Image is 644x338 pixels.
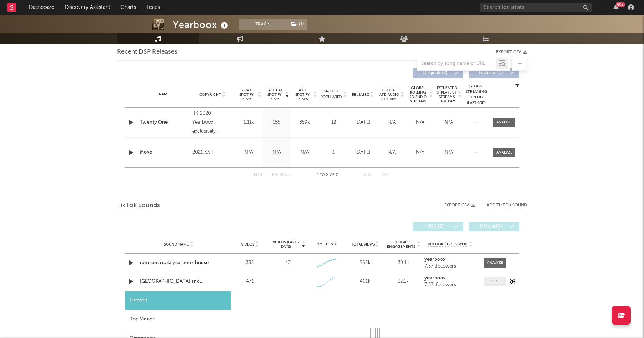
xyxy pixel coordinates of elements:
[192,148,233,157] div: 2021 XXII
[293,88,312,101] span: ATD Spotify Plays
[117,201,160,210] span: TikTok Sounds
[496,50,527,54] button: Export CSV
[424,282,476,288] div: 7.37k followers
[286,19,308,30] span: ( 1 )
[469,222,519,231] button: Official(0)
[173,19,230,31] div: Yearboox
[237,149,261,156] div: N/A
[408,119,433,126] div: N/A
[350,119,375,126] div: [DATE]
[293,149,317,156] div: N/A
[293,119,317,126] div: 359k
[140,149,189,156] a: Move
[350,149,375,156] div: [DATE]
[309,241,344,247] div: 6M Trend
[233,278,267,285] div: 471
[418,71,452,75] span: Originals ( 2 )
[321,149,347,156] div: 1
[413,68,463,78] button: Originals(2)
[265,88,284,101] span: Last Day Spotify Plays
[140,119,189,126] a: Twenty One
[233,259,267,267] div: 333
[424,264,476,269] div: 7.37k followers
[424,276,476,281] a: yearboox
[379,88,400,101] span: Global ATD Audio Streams
[381,173,390,177] button: Last
[386,240,416,249] span: Total Engagements
[363,173,373,177] button: Next
[475,203,527,208] button: + Add TikTok Sound
[351,242,375,247] span: Total Views
[237,119,261,126] div: 1.11k
[265,119,289,126] div: 158
[321,89,342,100] span: Spotify Popularity
[413,222,463,231] button: UGC(2)
[330,173,334,177] span: of
[352,92,369,97] span: Released
[613,4,619,10] button: 99+
[480,3,592,12] input: Search for artists
[386,278,421,285] div: 32.1k
[307,171,348,180] div: 1 2 2
[241,242,254,247] span: Videos
[125,310,231,329] div: Top Videos
[239,19,286,30] button: Track
[199,92,221,97] span: Copyright
[348,278,382,285] div: 461k
[286,19,307,30] button: (1)
[408,149,433,156] div: N/A
[616,2,625,7] div: 99 +
[379,119,404,126] div: N/A
[424,276,446,281] strong: yearboox
[286,259,291,267] div: 13
[483,203,527,208] button: + Add TikTok Sound
[436,149,461,156] div: N/A
[379,149,404,156] div: N/A
[408,86,428,104] span: Global Rolling 7D Audio Streams
[140,278,218,285] a: [GEOGRAPHIC_DATA] and [GEOGRAPHIC_DATA]
[444,203,475,208] button: Export CSV
[320,173,325,177] span: to
[418,224,452,229] span: UGC ( 2 )
[424,257,446,262] strong: yearboox
[117,48,177,57] span: Recent DSP Releases
[125,291,231,310] div: Growth
[386,259,421,267] div: 30.1k
[271,240,301,249] span: Videos (last 7 days)
[254,173,265,177] button: First
[417,61,496,67] input: Search by song name or URL
[321,119,347,126] div: 12
[428,242,468,247] span: Author / Followers
[348,259,382,267] div: 563k
[474,71,508,75] span: Features ( 0 )
[140,92,189,97] div: Name
[465,83,487,106] div: Global Streaming Trend (Last 60D)
[474,224,508,229] span: Official ( 0 )
[424,257,476,262] a: yearboox
[265,149,289,156] div: N/A
[272,173,292,177] button: Previous
[140,259,218,267] a: rum coca cola yearboox house
[436,119,461,126] div: N/A
[436,86,457,104] span: Estimated % Playlist Streams Last Day
[469,68,519,78] button: Features(0)
[164,242,189,247] span: Sound Name
[192,109,233,136] div: (P) 2020 Yearboox exclusively licensed to Sony Music Entertainment Netherlands B.V.
[237,88,256,101] span: 7 Day Spotify Plays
